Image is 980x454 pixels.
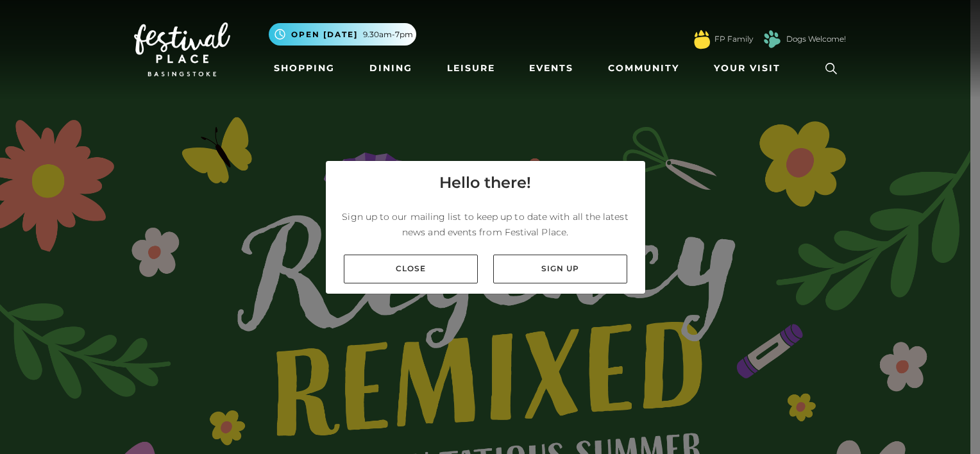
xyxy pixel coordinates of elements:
a: Shopping [269,56,340,80]
a: FP Family [714,33,753,45]
a: Dining [364,56,418,80]
h4: Hello there! [439,171,531,194]
a: Close [344,255,478,283]
a: Events [524,56,579,80]
a: Dogs Welcome! [786,33,846,45]
button: Open [DATE] 9.30am-7pm [269,23,416,46]
a: Your Visit [709,56,792,80]
a: Community [603,56,684,80]
p: Sign up to our mailing list to keep up to date with all the latest news and events from Festival ... [336,209,635,240]
span: Your Visit [714,62,781,75]
a: Sign up [493,255,627,283]
span: Open [DATE] [291,29,358,40]
span: 9.30am-7pm [363,29,413,40]
img: Festival Place Logo [134,22,230,76]
a: Leisure [442,56,500,80]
